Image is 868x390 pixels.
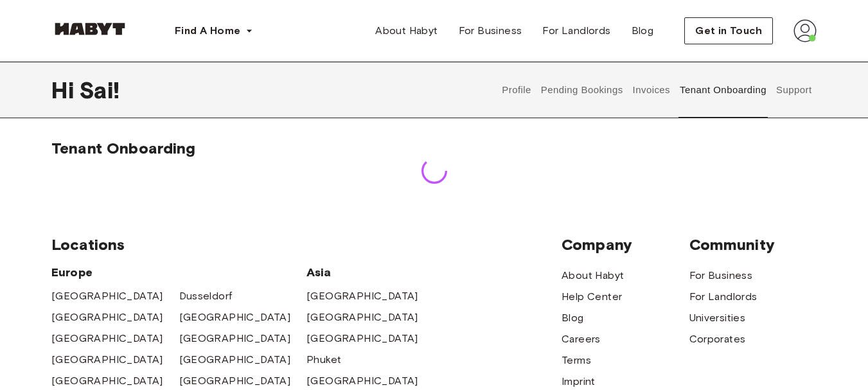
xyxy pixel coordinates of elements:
a: For Landlords [689,289,757,305]
a: [GEOGRAPHIC_DATA] [51,331,163,346]
a: [GEOGRAPHIC_DATA] [51,288,163,304]
span: For Landlords [542,23,610,39]
span: Blog [632,23,654,39]
span: For Business [459,23,522,39]
button: Tenant Onboarding [678,62,768,118]
a: Dusseldorf [179,288,233,304]
span: Find A Home [175,23,240,39]
a: Corporates [689,332,746,347]
button: Profile [500,62,533,118]
span: Company [562,235,689,254]
a: For Business [448,18,533,44]
span: About Habyt [375,23,438,39]
span: Locations [51,235,562,254]
a: For Landlords [532,18,621,44]
a: [GEOGRAPHIC_DATA] [306,310,418,325]
a: Careers [562,332,601,347]
a: [GEOGRAPHIC_DATA] [51,373,163,389]
span: Tenant Onboarding [51,139,196,157]
div: user profile tabs [497,62,817,118]
a: About Habyt [365,18,448,44]
a: Help Center [562,289,622,305]
a: Blog [621,18,664,44]
span: Europe [51,265,306,280]
button: Pending Bookings [539,62,624,118]
img: avatar [793,19,817,42]
a: [GEOGRAPHIC_DATA] [179,331,291,346]
a: For Business [689,268,753,283]
a: Blog [562,310,584,326]
a: [GEOGRAPHIC_DATA] [306,331,418,346]
a: Imprint [562,374,596,389]
a: Phuket [306,352,341,368]
a: [GEOGRAPHIC_DATA] [179,352,291,368]
span: Asia [306,265,434,280]
button: Support [774,62,813,118]
span: Get in Touch [695,23,762,39]
a: [GEOGRAPHIC_DATA] [51,352,163,368]
button: Find A Home [164,18,263,44]
span: Sai ! [79,76,120,103]
img: Habyt [51,22,128,35]
button: Invoices [631,62,671,118]
span: Community [689,235,817,254]
a: About Habyt [562,268,624,283]
a: Universities [689,310,746,326]
a: [GEOGRAPHIC_DATA] [51,310,163,325]
a: Terms [562,353,591,368]
a: [GEOGRAPHIC_DATA] [306,288,418,304]
a: [GEOGRAPHIC_DATA] [306,373,418,389]
a: [GEOGRAPHIC_DATA] [179,310,291,325]
button: Get in Touch [684,17,773,44]
a: [GEOGRAPHIC_DATA] [179,373,291,389]
span: Hi [51,76,79,103]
